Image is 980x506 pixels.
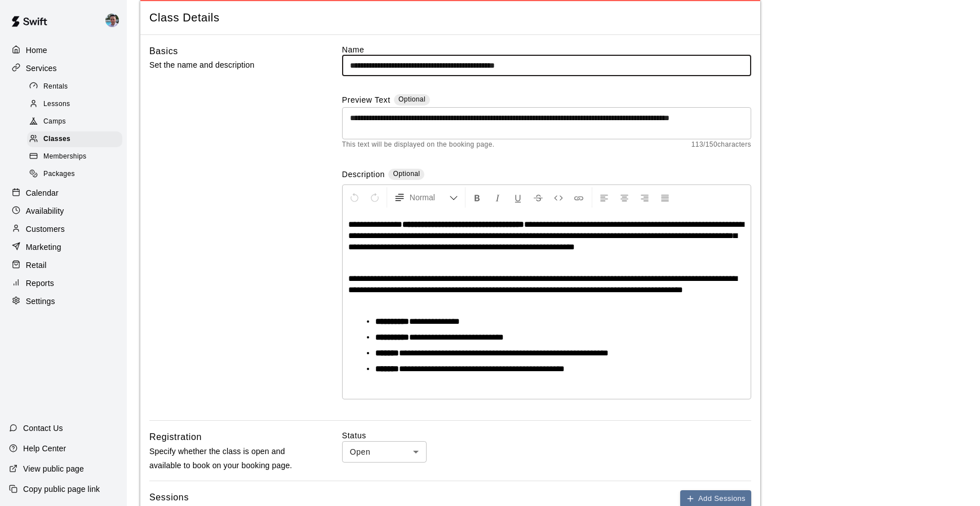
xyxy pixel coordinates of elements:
span: Optional [393,170,420,178]
button: Left Align [595,187,614,208]
img: Ryan Goehring [105,14,119,27]
p: View public page [23,463,84,474]
div: Camps [27,114,122,130]
h6: Sessions [149,490,189,505]
span: Normal [410,192,449,203]
h6: Registration [149,430,202,445]
label: Name [342,44,751,55]
div: Packages [27,166,122,182]
button: Redo [365,187,384,208]
a: Memberships [27,148,127,166]
button: Formatting Options [389,187,463,208]
label: Description [342,169,385,182]
button: Undo [345,187,364,208]
span: Class Details [149,10,751,25]
p: Set the name and description [149,58,306,72]
span: Rentals [43,81,68,93]
a: Lessons [27,95,127,113]
label: Preview Text [342,94,391,107]
a: Camps [27,113,127,131]
p: Availability [26,205,64,217]
p: Reports [26,278,54,289]
p: Specify whether the class is open and available to book on your booking page. [149,445,306,473]
span: Classes [43,134,70,145]
div: Rentals [27,79,122,95]
a: Rentals [27,78,127,95]
span: Memberships [43,151,86,162]
div: Classes [27,131,122,147]
h6: Basics [149,44,178,59]
a: Services [9,60,118,77]
p: Customers [26,223,65,235]
button: Center Align [615,187,634,208]
a: Availability [9,203,118,219]
button: Insert Link [569,187,588,208]
p: Services [26,63,57,74]
a: Reports [9,275,118,292]
button: Right Align [635,187,654,208]
div: Ryan Goehring [103,9,127,32]
button: Format Strikethrough [529,187,548,208]
p: Copy public page link [23,483,100,495]
span: Lessons [43,99,70,110]
a: Settings [9,293,118,310]
span: Packages [43,169,75,180]
a: Calendar [9,184,118,201]
button: Format Italics [488,187,507,208]
button: Format Bold [468,187,487,208]
a: Retail [9,257,118,274]
p: Settings [26,296,55,307]
p: Marketing [26,241,61,253]
div: Memberships [27,149,122,165]
div: Lessons [27,96,122,112]
p: Help Center [23,443,66,454]
span: This text will be displayed on the booking page. [342,139,495,151]
span: 113 / 150 characters [691,139,751,151]
a: Marketing [9,239,118,256]
span: Optional [398,95,425,103]
a: Packages [27,166,127,183]
button: Format Underline [508,187,527,208]
label: Status [342,430,751,441]
button: Insert Code [549,187,568,208]
p: Calendar [26,187,59,199]
a: Home [9,42,118,59]
p: Contact Us [23,423,63,434]
a: Customers [9,221,118,237]
button: Justify Align [655,187,675,208]
a: Classes [27,131,127,148]
span: Camps [43,116,66,127]
p: Retail [26,259,47,271]
p: Home [26,45,47,56]
div: Open [342,441,427,462]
